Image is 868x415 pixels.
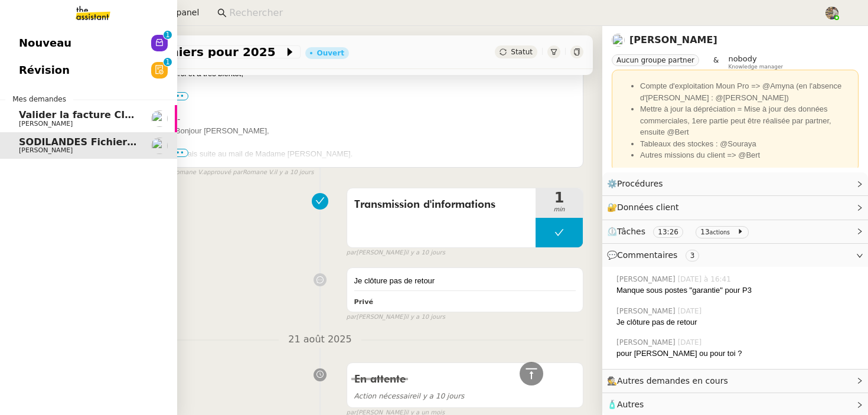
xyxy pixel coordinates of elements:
nz-tag: 13:26 [653,226,683,238]
span: Action nécessaire [354,392,417,400]
span: Nouveau [19,34,71,52]
span: & [713,54,719,70]
div: pour [PERSON_NAME] ou pour toi ? [616,348,859,360]
span: il y a 10 jours [274,168,314,178]
small: [PERSON_NAME] [347,312,445,322]
div: 🕵️Autres demandes en cours [602,370,868,393]
nz-badge-sup: 1 [164,58,172,66]
small: Romane V. Romane V. [162,168,314,178]
div: Bonjour [PERSON_NAME], [175,125,578,137]
span: Mes demandes [5,93,73,105]
b: Privé [354,298,373,306]
div: Je clôture pas de retour [616,316,859,328]
span: nobody [728,54,756,63]
span: [PERSON_NAME] [616,274,678,285]
span: 1 [536,191,583,205]
span: [DATE] à 16:41 [678,274,733,285]
span: approuvé par [203,168,243,178]
img: users%2FHIWaaSoTa5U8ssS5t403NQMyZZE3%2Favatar%2Fa4be050e-05fa-4f28-bbe7-e7e8e4788720 [151,110,168,127]
span: par [347,248,357,258]
span: Données client [617,202,679,212]
li: Mettre à jour la dépréciation = Mise à jour des données commerciales, 1ere partie peut être réali... [640,103,854,138]
span: 🔐 [607,201,684,214]
span: [PERSON_NAME] [616,337,678,348]
span: Autres demandes en cours [617,376,728,385]
input: Rechercher [229,5,812,21]
span: 🕵️ [607,376,733,385]
span: Révision [19,61,70,79]
nz-tag: 3 [686,250,700,262]
span: min [536,205,583,215]
li: Tableaux des stockes : @Souraya [640,138,854,150]
nz-badge-sup: 1 [164,31,172,39]
label: ••• [167,92,188,100]
img: users%2FAXgjBsdPtrYuxuZvIJjRexEdqnq2%2Favatar%2F1599931753966.jpeg [612,34,625,47]
span: Valider la facture CIEC [19,109,138,120]
div: 💬Commentaires 3 [602,244,868,267]
span: ⏲️ [607,227,753,236]
div: Merci et à très bientôt, [167,68,578,80]
span: 💬 [607,250,704,260]
span: il y a 10 jours [354,392,465,400]
nz-tag: Aucun groupe partner [612,54,699,66]
span: SODILANDES Fichiers pour 2025 [19,136,190,148]
span: [PERSON_NAME] [616,306,678,316]
div: Je fais suite au mail de Madame [PERSON_NAME]. [175,148,578,160]
app-user-label: Knowledge manager [728,54,783,70]
span: Procédures [617,179,663,188]
span: [DATE] [678,337,704,348]
div: Ouvert [317,50,344,57]
span: par [347,312,357,322]
img: 388bd129-7e3b-4cb1-84b4-92a3d763e9b7 [825,6,838,19]
a: [PERSON_NAME] [629,34,717,45]
li: Autres missions du client => @Bert [640,149,854,161]
span: Statut [511,48,533,56]
span: il y a 10 jours [405,248,445,258]
span: 13 [700,228,709,236]
div: Manque sous postes "garantie" pour P3 [616,285,859,296]
span: [PERSON_NAME] [19,146,73,154]
div: ⚙️Procédures [602,172,868,195]
span: 🧴 [607,400,644,409]
div: ----- [167,113,578,125]
small: [PERSON_NAME] [347,248,445,258]
span: Knowledge manager [728,64,783,70]
img: users%2FAXgjBsdPtrYuxuZvIJjRexEdqnq2%2Favatar%2F1599931753966.jpeg [151,138,168,154]
span: Tâches [617,227,645,236]
p: 1 [165,58,170,68]
span: [DATE] [678,306,704,316]
small: actions [710,229,730,236]
li: Compte d'exploitation Moun Pro => @Amyna (en l'absence d'[PERSON_NAME] : @[PERSON_NAME]) [640,80,854,103]
span: ••• [167,149,188,157]
span: 21 août 2025 [279,332,361,348]
span: Commentaires [617,250,677,260]
div: 🔐Données client [602,196,868,219]
span: Transmission d'informations [354,196,528,214]
p: 1 [165,31,170,41]
span: Autres [617,400,644,409]
span: ⚙️ [607,177,668,191]
span: [PERSON_NAME] [19,120,73,128]
div: Je clôture pas de retour [354,275,576,287]
span: il y a 10 jours [405,312,445,322]
span: En attente [354,374,406,385]
div: ⏲️Tâches 13:26 13actions [602,220,868,243]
